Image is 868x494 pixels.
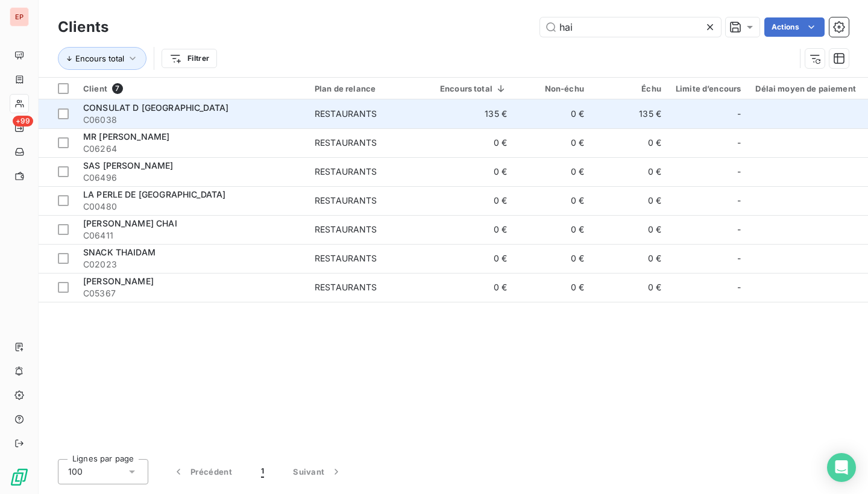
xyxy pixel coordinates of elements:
[433,186,514,215] td: 0 €
[83,201,300,213] span: C00480
[83,160,174,170] span: SAS [PERSON_NAME]
[514,157,591,186] td: 0 €
[514,215,591,244] td: 0 €
[514,99,591,128] td: 0 €
[58,47,146,70] button: Encours total
[591,244,668,273] td: 0 €
[315,195,377,207] div: RESTAURANTS
[112,83,123,94] span: 7
[13,116,33,127] span: +99
[278,459,357,484] button: Suivant
[83,143,300,155] span: C06264
[315,166,377,178] div: RESTAURANTS
[83,276,154,286] span: [PERSON_NAME]
[433,99,514,128] td: 135 €
[737,224,741,236] span: -
[315,224,377,236] div: RESTAURANTS
[58,16,108,38] h3: Clients
[737,252,741,264] span: -
[676,84,741,93] div: Limite d’encours
[83,258,300,270] span: C02023
[514,186,591,215] td: 0 €
[10,118,28,137] a: +99
[591,215,668,244] td: 0 €
[440,84,507,93] div: Encours total
[737,108,741,120] span: -
[591,157,668,186] td: 0 €
[737,281,741,293] span: -
[315,281,377,293] div: RESTAURANTS
[83,102,228,113] span: CONSULAT D [GEOGRAPHIC_DATA]
[10,467,29,487] img: Logo LeanPay
[433,157,514,186] td: 0 €
[514,244,591,273] td: 0 €
[591,273,668,302] td: 0 €
[83,218,177,228] span: [PERSON_NAME] CHAI
[315,84,426,93] div: Plan de relance
[315,108,377,120] div: RESTAURANTS
[591,186,668,215] td: 0 €
[433,215,514,244] td: 0 €
[83,172,300,184] span: C06496
[433,244,514,273] td: 0 €
[737,166,741,178] span: -
[521,84,584,93] div: Non-échu
[315,137,377,149] div: RESTAURANTS
[591,128,668,157] td: 0 €
[737,195,741,207] span: -
[162,49,217,68] button: Filtrer
[737,137,741,149] span: -
[83,189,225,199] span: LA PERLE DE [GEOGRAPHIC_DATA]
[247,459,278,484] button: 1
[83,287,300,299] span: C05367
[158,459,247,484] button: Précédent
[83,230,300,242] span: C06411
[433,273,514,302] td: 0 €
[827,453,856,482] div: Open Intercom Messenger
[514,273,591,302] td: 0 €
[764,17,825,37] button: Actions
[514,128,591,157] td: 0 €
[261,466,264,478] span: 1
[599,84,661,93] div: Échu
[591,99,668,128] td: 135 €
[83,131,169,142] span: MR [PERSON_NAME]
[83,247,156,257] span: SNACK THAIDAM
[83,114,300,126] span: C06038
[10,7,29,27] div: EP
[540,17,721,37] input: Rechercher
[315,252,377,264] div: RESTAURANTS
[75,54,124,63] span: Encours total
[68,466,83,478] span: 100
[83,84,107,93] span: Client
[433,128,514,157] td: 0 €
